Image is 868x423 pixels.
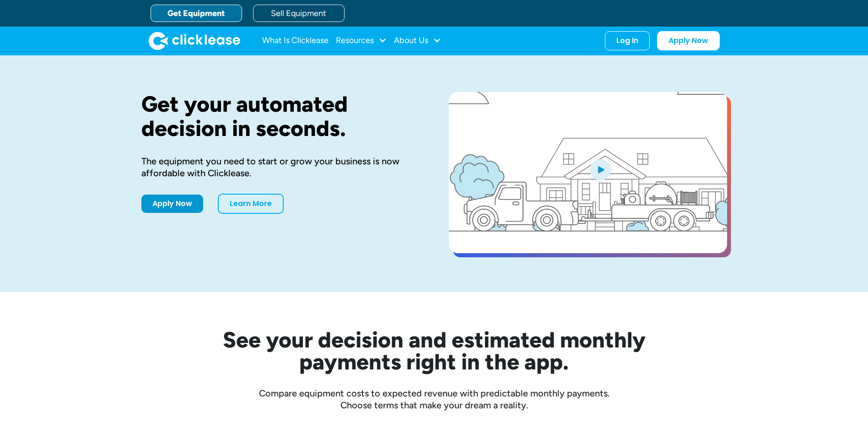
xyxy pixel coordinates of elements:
[178,329,690,373] h2: See your decision and estimated monthly payments right in the app.
[149,32,240,50] img: Clicklease logo
[218,194,284,214] a: Learn More
[657,31,720,50] a: Apply Now
[149,32,240,50] a: home
[141,195,203,213] a: Apply Now
[588,157,613,182] img: Blue play button logo on a light blue circular background
[336,32,387,50] div: Resources
[253,5,345,22] a: Sell Equipment
[449,92,727,253] a: open lightbox
[141,155,420,179] div: The equipment you need to start or grow your business is now affordable with Clicklease.
[141,387,727,411] div: Compare equipment costs to expected revenue with predictable monthly payments. Choose terms that ...
[616,36,638,45] div: Log In
[262,32,329,50] a: What Is Clicklease
[151,5,242,22] a: Get Equipment
[394,32,441,50] div: About Us
[141,92,420,141] h1: Get your automated decision in seconds.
